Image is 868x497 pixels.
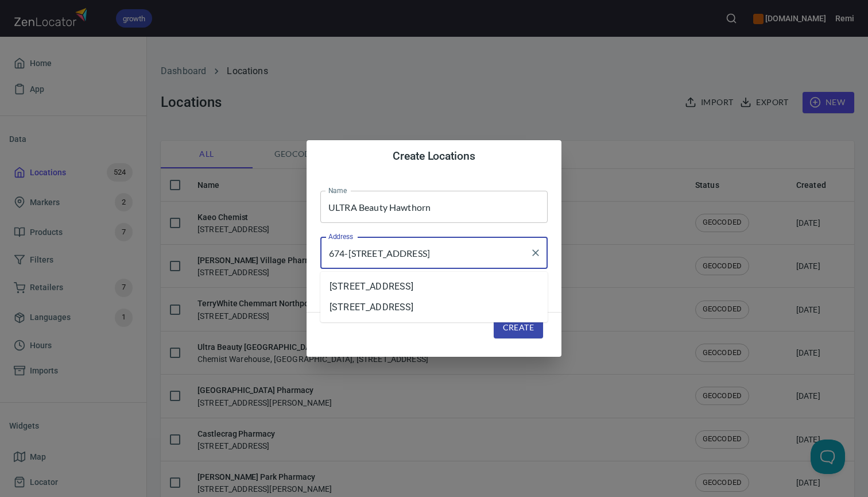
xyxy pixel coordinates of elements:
[320,276,548,297] li: [STREET_ADDRESS]
[494,317,543,338] button: Create
[320,149,548,163] h4: Create Locations
[528,245,544,261] button: Clear
[503,321,534,335] span: Create
[320,297,548,318] li: [STREET_ADDRESS]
